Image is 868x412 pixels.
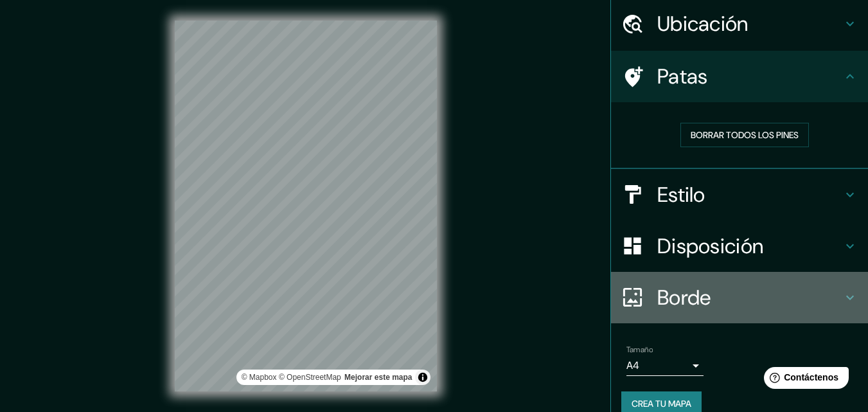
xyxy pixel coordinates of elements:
[344,373,412,382] font: Mejorar este mapa
[344,373,412,382] a: Comentarios sobre el mapa
[611,51,868,102] div: Patas
[626,359,639,372] font: A4
[611,272,868,323] div: Borde
[279,373,341,382] font: © OpenStreetMap
[279,373,341,382] a: Mapa de OpenStreet
[242,373,277,382] font: © Mapbox
[680,123,809,147] button: Borrar todos los pines
[611,220,868,272] div: Disposición
[657,233,763,260] font: Disposición
[691,129,799,141] font: Borrar todos los pines
[632,398,691,409] font: Crea tu mapa
[657,63,708,90] font: Patas
[657,284,711,311] font: Borde
[611,169,868,220] div: Estilo
[175,21,437,391] canvas: Mapa
[415,370,430,385] button: Activar o desactivar atribución
[657,10,748,37] font: Ubicación
[657,181,705,208] font: Estilo
[754,362,854,398] iframe: Lanzador de widgets de ayuda
[242,373,277,382] a: Mapbox
[626,355,704,376] div: A4
[626,345,653,355] font: Tamaño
